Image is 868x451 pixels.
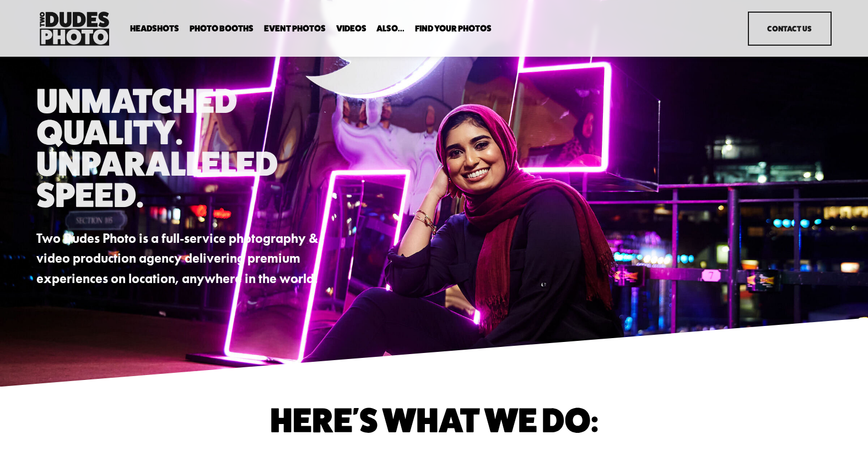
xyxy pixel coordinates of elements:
strong: Two Dudes Photo is a full-service photography & video production agency delivering premium experi... [36,230,321,286]
span: Headshots [130,24,179,33]
a: folder dropdown [415,24,492,34]
h1: Here's What We do: [136,405,732,436]
a: folder dropdown [376,24,405,34]
a: folder dropdown [190,24,254,34]
a: Event Photos [264,24,326,34]
span: Also... [376,24,405,33]
a: Contact Us [748,12,832,46]
h1: Unmatched Quality. Unparalleled Speed. [36,85,331,211]
a: Videos [336,24,366,34]
span: Find Your Photos [415,24,492,33]
img: Two Dudes Photo | Headshots, Portraits &amp; Photo Booths [36,9,112,48]
a: folder dropdown [130,24,179,34]
span: Photo Booths [190,24,254,33]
